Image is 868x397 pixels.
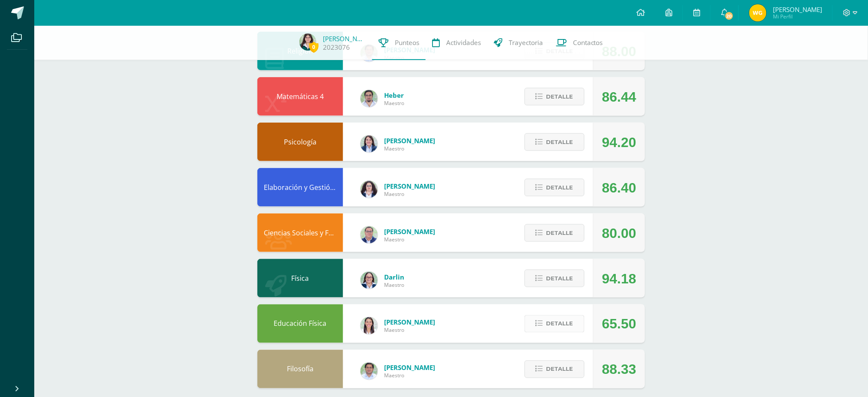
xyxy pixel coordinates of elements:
div: Educación Física [257,304,343,343]
div: 94.18 [602,259,636,298]
span: Maestro [384,281,404,289]
img: f767cae2d037801592f2ba1a5db71a2a.png [361,363,378,380]
button: Detalle [525,88,585,105]
img: 101204560ce1c1800cde82bcd5e5712f.png [361,135,378,153]
div: Filosofía [257,350,343,388]
img: 00229b7027b55c487e096d516d4a36c4.png [361,90,378,107]
img: ba02aa29de7e60e5f6614f4096ff8928.png [361,181,378,198]
span: [PERSON_NAME] [384,364,435,372]
span: [PERSON_NAME] [384,227,435,236]
a: Punteos [372,26,426,60]
button: Detalle [525,361,585,378]
span: Maestro [384,236,435,243]
div: 88.33 [602,350,636,389]
span: Detalle [546,225,573,241]
div: Ciencias Sociales y Formación Ciudadana 4 [257,214,343,252]
span: 20 [725,11,734,21]
span: Maestro [384,99,404,107]
span: Trayectoria [509,38,543,47]
a: 2023076 [323,43,350,52]
span: Contactos [573,38,603,47]
div: Física [257,259,343,298]
span: Detalle [546,271,573,286]
span: Maestro [384,327,435,334]
span: 0 [309,42,319,52]
div: Elaboración y Gestión de Proyectos [257,168,343,207]
div: 86.44 [602,78,636,116]
span: Maestro [384,190,435,198]
img: 68dbb99899dc55733cac1a14d9d2f825.png [361,317,378,334]
div: 94.20 [602,123,636,162]
span: [PERSON_NAME] [384,182,435,190]
span: Maestro [384,145,435,152]
span: Detalle [546,316,573,332]
span: Mi Perfil [773,13,822,20]
img: c1c1b07ef08c5b34f56a5eb7b3c08b85.png [361,226,378,244]
span: Darlin [384,273,404,281]
button: Detalle [525,133,585,151]
div: Matemáticas 4 [257,77,343,116]
span: Detalle [546,89,573,105]
span: Detalle [546,134,573,150]
button: Detalle [525,224,585,242]
div: 65.50 [602,305,636,343]
span: Punteos [395,38,419,47]
button: Detalle [525,315,585,333]
span: Heber [384,91,404,99]
div: Psicología [257,123,343,161]
img: 46026be5d2733dbc437cbeb1e38f7dab.png [749,4,767,21]
span: [PERSON_NAME] [384,136,435,145]
a: Trayectoria [487,26,549,60]
div: 80.00 [602,214,636,253]
img: 571966f00f586896050bf2f129d9ef0a.png [361,272,378,289]
button: Detalle [525,179,585,196]
img: 975efe6a6fee5f8139ea2db3c3ea8120.png [299,33,316,51]
span: Maestro [384,372,435,379]
span: Detalle [546,180,573,195]
button: Detalle [525,270,585,287]
span: [PERSON_NAME] [773,5,822,14]
a: Contactos [549,26,609,60]
a: [PERSON_NAME] [323,34,366,43]
div: 86.40 [602,168,636,207]
span: [PERSON_NAME] [384,318,435,327]
a: Actividades [426,26,487,60]
span: Actividades [446,38,481,47]
span: Detalle [546,361,573,377]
